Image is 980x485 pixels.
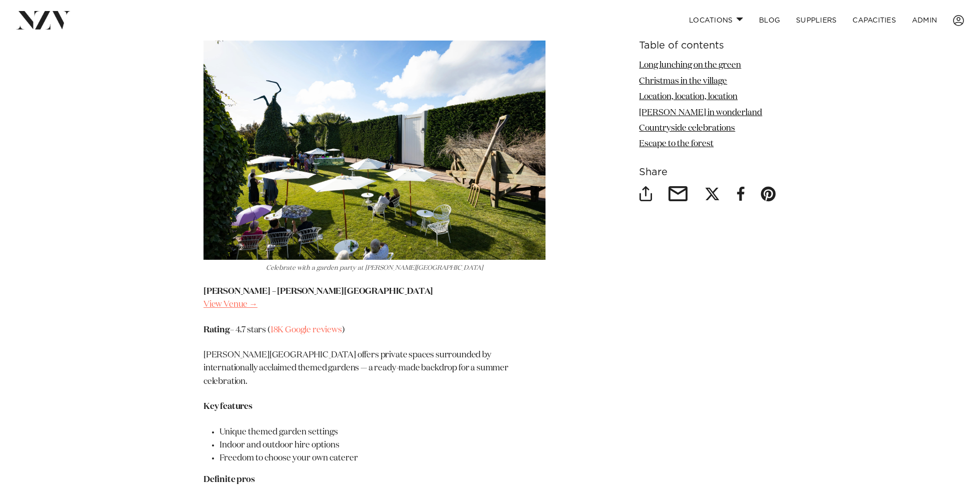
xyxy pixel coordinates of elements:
a: Christmas in the village [639,77,727,85]
a: ADMIN [904,10,945,31]
strong: [PERSON_NAME] – [PERSON_NAME][GEOGRAPHIC_DATA] [203,287,433,296]
a: Google [285,326,311,334]
a: 18K [270,326,284,334]
a: View Venue → [203,300,257,309]
strong: Rating [203,326,230,334]
a: Locations [681,10,751,31]
a: [PERSON_NAME] in wonderland [639,108,762,117]
em: Celebrate with a garden party at [PERSON_NAME][GEOGRAPHIC_DATA] [266,265,483,271]
a: SUPPLIERS [788,10,844,31]
img: nzv-logo.png [16,11,70,29]
p: [PERSON_NAME][GEOGRAPHIC_DATA] offers private spaces surrounded by internationally acclaimed them... [203,349,545,388]
li: Unique themed garden settings [219,426,545,439]
a: Location, location, location [639,93,737,101]
a: Countryside celebrations [639,124,735,133]
a: BLOG [751,10,788,31]
li: Indoor and outdoor hire options [219,439,545,452]
strong: Key features [203,402,252,411]
a: Escape to the forest [639,140,713,148]
a: reviews [312,326,342,334]
h6: Table of contents [639,41,776,51]
img: Guests relaxing in Hamilton Gardens [203,32,545,260]
li: Freedom to choose your own caterer [219,452,545,465]
strong: Definite pros [203,475,255,484]
h6: Share [639,167,776,178]
a: Long lunching on the green [639,61,741,70]
a: Capacities [844,10,904,31]
p: – 4.7 stars ( ) [203,324,545,337]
